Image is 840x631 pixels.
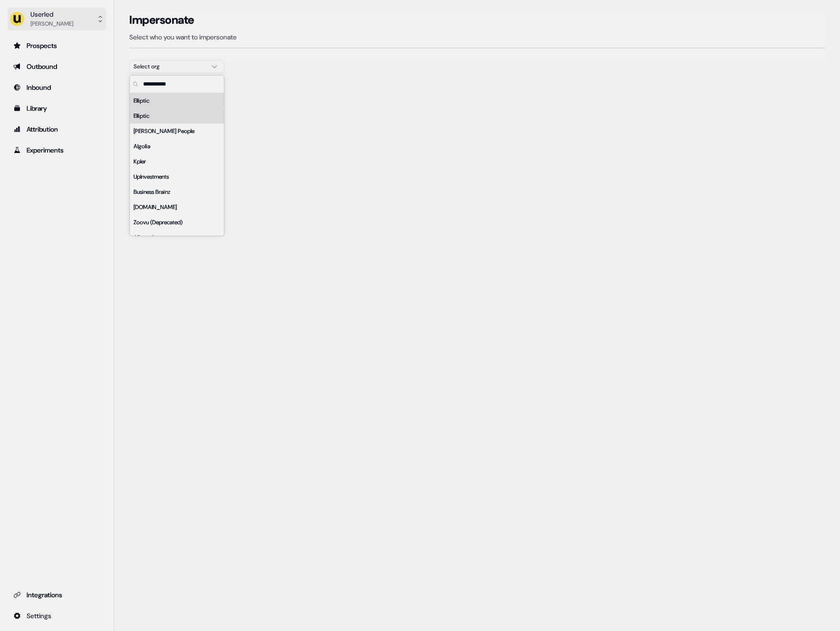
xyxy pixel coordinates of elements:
div: Experiments [13,145,100,155]
div: Zoovu (Deprecated) [130,215,224,230]
div: Kpler [130,154,224,169]
div: [PERSON_NAME] [30,19,73,29]
div: Inbound [13,83,100,92]
a: Go to prospects [8,38,106,53]
div: [PERSON_NAME] People [130,124,224,139]
div: Attribution [13,124,100,134]
a: Go to Inbound [8,80,106,95]
div: Integrations [13,590,100,600]
div: Algolia [130,139,224,154]
div: Prospects [13,41,100,50]
div: Library [13,104,100,113]
button: Select org [129,60,224,73]
div: Userled [30,10,73,19]
div: Settings [13,611,100,621]
div: Suggestions [130,93,224,236]
button: Userled[PERSON_NAME] [8,8,106,30]
p: Select who you want to impersonate [129,32,825,42]
div: Elliptic [130,93,224,108]
a: Go to integrations [8,587,106,602]
div: [DOMAIN_NAME] [130,200,224,215]
a: Go to integrations [8,608,106,623]
div: Business Brainz [130,184,224,200]
div: UpInvestments [130,169,224,184]
div: Outbound [13,62,100,71]
a: Go to experiments [8,143,106,158]
div: Select org [134,62,205,71]
div: ADvendio [130,230,224,245]
div: Elliptic [130,108,224,124]
a: Go to templates [8,101,106,116]
h3: Impersonate [129,13,194,27]
a: Go to outbound experience [8,59,106,74]
a: Go to attribution [8,122,106,137]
